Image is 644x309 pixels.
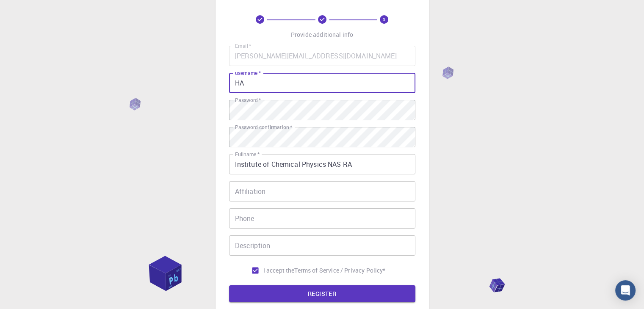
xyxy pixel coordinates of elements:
[235,69,261,77] label: username
[615,280,636,301] div: Open Intercom Messenger
[294,266,385,275] a: Terms of Service / Privacy Policy*
[235,97,261,104] label: Password
[235,42,251,50] label: Email
[294,266,385,275] p: Terms of Service / Privacy Policy *
[383,17,385,22] text: 3
[229,285,415,302] button: REGISTER
[235,124,292,131] label: Password confirmation
[263,266,295,275] span: I accept the
[235,151,260,158] label: Fullname
[291,30,353,39] p: Provide additional info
